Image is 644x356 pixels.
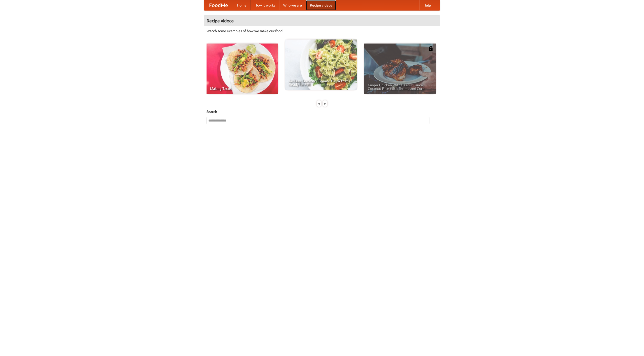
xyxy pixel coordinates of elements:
span: Making Tacos [210,87,274,90]
div: » [323,100,327,107]
img: 483408.png [428,46,433,51]
span: An Easy, Summery Tomato Pasta That's Ready for Fall [289,79,353,86]
a: Recipe videos [306,0,336,10]
a: FoodMe [204,0,233,10]
a: Who we are [279,0,306,10]
h5: Search [207,109,437,114]
a: Help [419,0,435,10]
h4: Recipe videos [204,16,440,26]
a: An Easy, Summery Tomato Pasta That's Ready for Fall [285,39,357,90]
a: How it works [251,0,279,10]
div: « [317,100,321,107]
p: Watch some examples of how we make our food! [207,28,437,33]
a: Making Tacos [207,44,278,94]
a: Home [233,0,251,10]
